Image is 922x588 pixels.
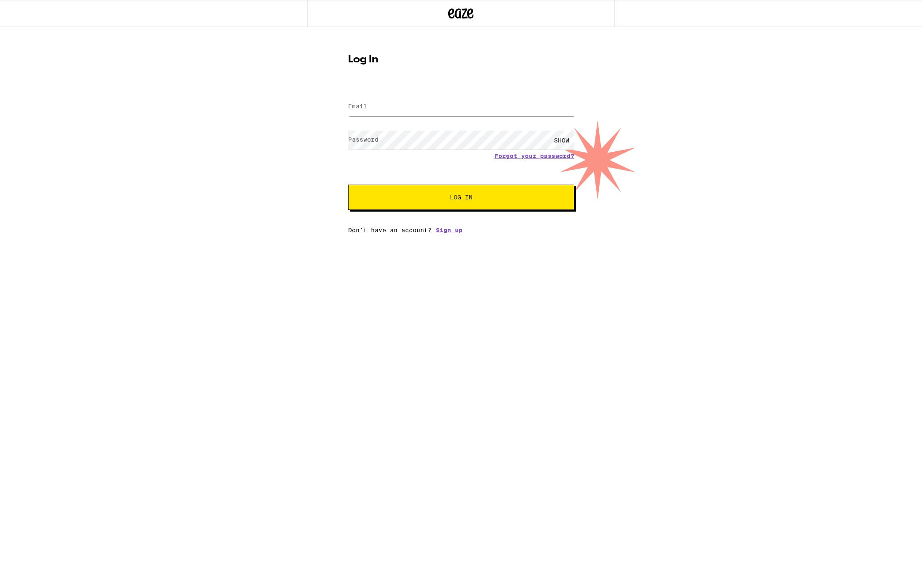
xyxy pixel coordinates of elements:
button: Log In [348,185,574,210]
a: Sign up [436,227,462,234]
h1: Log In [348,55,574,65]
input: Email [348,97,574,116]
span: Log In [450,194,473,200]
div: Don't have an account? [348,227,574,234]
a: Forgot your password? [495,153,574,159]
div: SHOW [549,131,574,150]
label: Password [348,136,379,143]
label: Email [348,103,367,110]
